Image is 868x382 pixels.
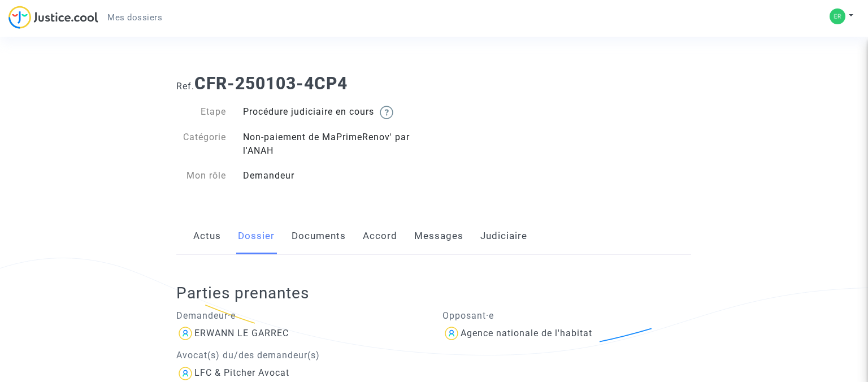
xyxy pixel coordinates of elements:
div: Demandeur [235,169,434,183]
a: Mes dossiers [98,9,171,26]
p: Opposant·e [442,309,692,323]
img: c41eaea44ade5647e19e7b054e5e647c [830,8,845,24]
img: icon-user.svg [442,324,461,342]
p: Demandeur·e [176,309,426,323]
div: Procédure judiciaire en cours [235,105,434,119]
h2: Parties prenantes [176,283,700,303]
a: Messages [414,218,463,255]
div: ERWANN LE GARREC [194,328,289,338]
a: Accord [363,218,397,255]
a: Judiciaire [480,218,527,255]
span: Ref. [176,81,194,92]
a: Documents [292,218,346,255]
img: help.svg [380,106,393,119]
div: Catégorie [168,131,235,158]
div: Non-paiement de MaPrimeRenov' par l'ANAH [235,131,434,158]
span: Mes dossiers [107,12,162,23]
a: Dossier [238,218,275,255]
img: jc-logo.svg [8,6,98,29]
img: icon-user.svg [176,324,194,342]
div: Etape [168,105,235,119]
b: CFR-250103-4CP4 [194,73,348,93]
div: Agence nationale de l'habitat [461,328,592,338]
p: Avocat(s) du/des demandeur(s) [176,348,426,362]
div: LFC & Pitcher Avocat [194,367,289,378]
div: Mon rôle [168,169,235,183]
a: Actus [193,218,221,255]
